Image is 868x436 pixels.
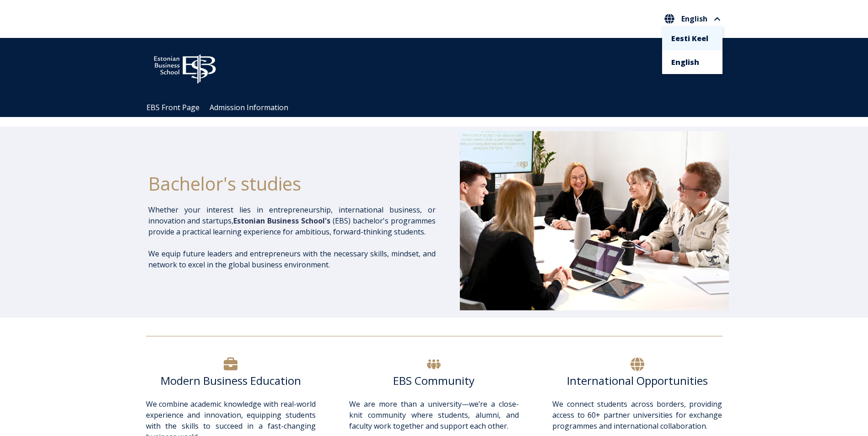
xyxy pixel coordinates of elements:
[146,102,199,112] a: EBS Front Page
[148,248,436,270] p: We equip future leaders and entrepreneurs with the necessary skills, mindset, and network to exce...
[141,98,736,117] div: Navigation Menu
[148,172,436,195] h1: Bachelor's studies
[400,63,512,73] span: Community for Growth and Resp
[671,31,713,46] a: Eesti Keel
[349,374,519,388] h6: EBS Community
[662,11,722,27] nav: Select your language
[146,47,224,86] img: ebs_logo2016_white
[552,374,722,388] h6: International Opportunities
[552,399,722,431] p: We connect students across borders, providing access to 60+ partner universities for exchange pro...
[146,374,316,388] h6: Modern Business Education
[681,15,707,22] span: English
[148,204,436,237] p: Whether your interest lies in entrepreneurship, international business, or innovation and startup...
[671,55,713,69] a: English
[233,216,330,226] span: Estonian Business School's
[662,11,722,26] button: English
[460,131,729,310] img: Bachelor's at EBS
[210,102,288,112] a: Admission Information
